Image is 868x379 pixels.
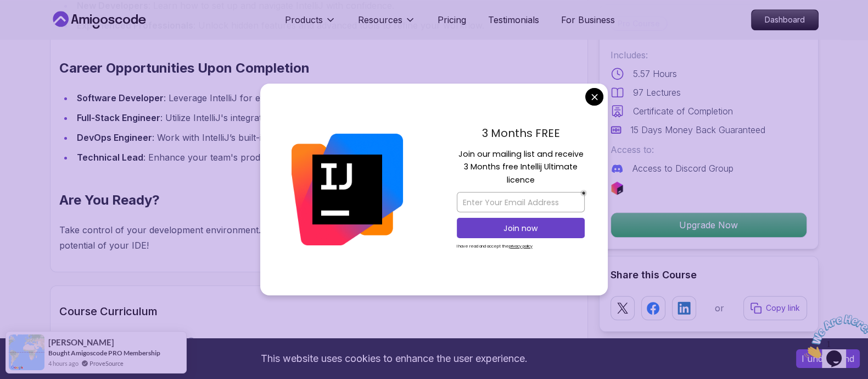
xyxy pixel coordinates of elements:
[438,13,466,26] a: Pricing
[89,359,124,368] a: ProveSource
[77,92,164,103] strong: Software Developer
[630,123,765,136] p: 15 Days Money Back Guaranteed
[743,296,807,320] button: Copy link
[48,359,79,368] span: 4 hours ago
[800,310,868,362] iframe: chat widget
[74,90,527,106] li: : Leverage IntelliJ for efficient coding and debugging.
[715,301,724,315] p: or
[611,48,807,62] p: Includes:
[751,9,819,30] a: Dashboard
[611,213,807,237] p: Upgrade Now
[611,267,807,283] h2: Share this Course
[358,13,402,26] p: Resources
[752,10,818,30] p: Dashboard
[488,13,539,26] a: Testimonials
[9,334,44,370] img: provesource social proof notification image
[77,152,143,163] strong: Technical Lead
[4,4,9,14] span: 1
[632,162,733,175] p: Access to Discord Group
[358,13,416,35] button: Resources
[59,59,527,77] h2: Career Opportunities Upon Completion
[74,130,527,145] li: : Work with IntelliJ’s built-in tools for CI/CD and cloud development.
[59,222,527,253] p: Take control of your development environment. Enroll in [DATE] and unlock the full potential of y...
[633,86,681,99] p: 97 Lectures
[611,182,624,195] img: jetbrains logo
[4,4,72,48] img: Chat attention grabber
[48,338,114,347] span: [PERSON_NAME]
[74,150,527,165] li: : Enhance your team's productivity by adopting IntelliJ best practices.
[561,13,615,26] a: For Business
[77,112,160,123] strong: Full-Stack Engineer
[59,304,579,319] h2: Course Curriculum
[611,143,807,156] p: Access to:
[285,13,336,35] button: Products
[59,191,527,209] h2: Are You Ready?
[611,212,807,238] button: Upgrade Now
[74,110,527,125] li: : Utilize IntelliJ's integration with Docker, databases, and Spring Boot.
[766,303,800,314] p: Copy link
[796,349,860,368] button: Accept cookies
[633,67,677,80] p: 5.57 Hours
[8,347,780,371] div: This website uses cookies to enhance the user experience.
[48,349,70,357] span: Bought
[71,349,160,357] a: Amigoscode PRO Membership
[77,132,152,143] strong: DevOps Engineer
[633,105,733,118] p: Certificate of Completion
[285,13,323,26] p: Products
[200,337,277,348] span: 5.57 hours of content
